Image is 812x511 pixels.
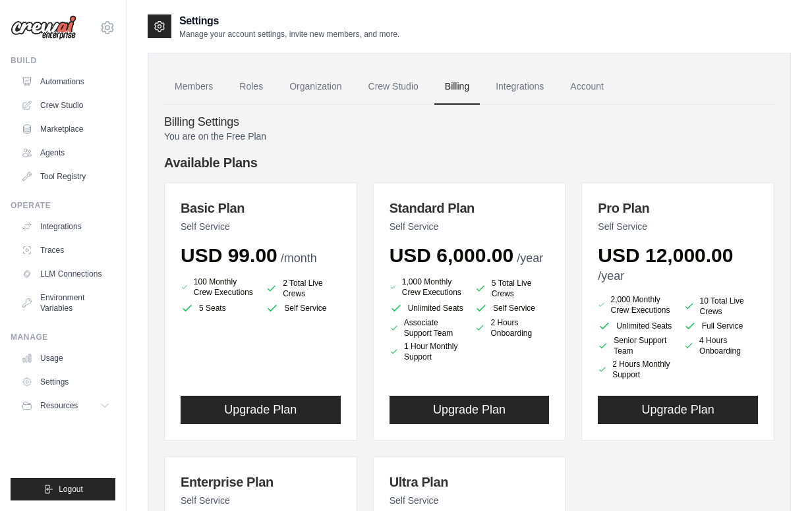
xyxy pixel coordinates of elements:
a: Usage [16,348,115,369]
li: 5 Seats [181,302,255,315]
li: Associate Support Team [390,317,464,338]
li: 5 Total Live Crews [475,278,549,299]
p: Self Service [390,220,550,233]
li: Self Service [266,302,340,315]
a: Crew Studio [358,69,429,105]
span: /year [517,252,543,265]
span: /year [598,269,624,282]
p: You are on the Free Plan [164,130,774,143]
a: Agents [16,142,115,163]
a: Account [560,69,614,105]
button: Upgrade Plan [598,396,758,424]
div: Build [11,55,115,66]
p: Self Service [181,494,341,507]
button: Upgrade Plan [390,396,550,424]
li: Unlimited Seats [390,302,464,315]
li: 2 Total Live Crews [266,278,340,299]
h2: Settings [179,13,399,29]
a: Organization [279,69,352,105]
a: Tool Registry [16,166,115,187]
a: LLM Connections [16,263,115,284]
li: Senior Support Team [598,335,672,356]
p: Self Service [598,220,758,233]
li: Unlimited Seats [598,319,672,333]
li: 10 Total Live Crews [683,296,758,317]
span: /month [281,252,317,265]
span: USD 6,000.00 [390,244,513,266]
a: Environment Variables [16,287,115,319]
span: USD 12,000.00 [598,244,733,266]
button: Resources [16,395,115,416]
li: 1,000 Monthly Crew Executions [390,275,464,299]
h3: Basic Plan [181,199,341,217]
p: Self Service [390,494,550,507]
a: Integrations [485,69,554,105]
button: Logout [11,478,115,500]
p: Manage your account settings, invite new members, and more. [179,29,399,40]
a: Billing [434,69,480,105]
button: Upgrade Plan [181,396,341,424]
li: 2,000 Monthly Crew Executions [598,293,672,317]
p: Self Service [181,220,341,233]
li: 2 Hours Monthly Support [598,359,672,380]
div: Manage [11,332,115,342]
a: Crew Studio [16,95,115,116]
img: Logo [11,15,76,40]
h3: Ultra Plan [390,473,550,491]
h4: Billing Settings [164,115,774,130]
a: Automations [16,71,115,92]
span: Logout [59,484,83,495]
a: Settings [16,371,115,392]
a: Integrations [16,216,115,237]
li: 4 Hours Onboarding [683,335,758,356]
h3: Enterprise Plan [181,473,341,491]
li: Self Service [475,302,549,315]
li: 100 Monthly Crew Executions [181,275,255,299]
h4: Available Plans [164,153,774,172]
a: Roles [229,69,274,105]
a: Traces [16,240,115,261]
span: USD 99.00 [181,244,277,266]
a: Marketplace [16,119,115,140]
li: 2 Hours Onboarding [475,317,549,338]
li: Full Service [683,319,758,333]
h3: Pro Plan [598,199,758,217]
span: Resources [40,400,78,411]
a: Members [164,69,223,105]
div: Operate [11,200,115,211]
h3: Standard Plan [390,199,550,217]
li: 1 Hour Monthly Support [390,341,464,362]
